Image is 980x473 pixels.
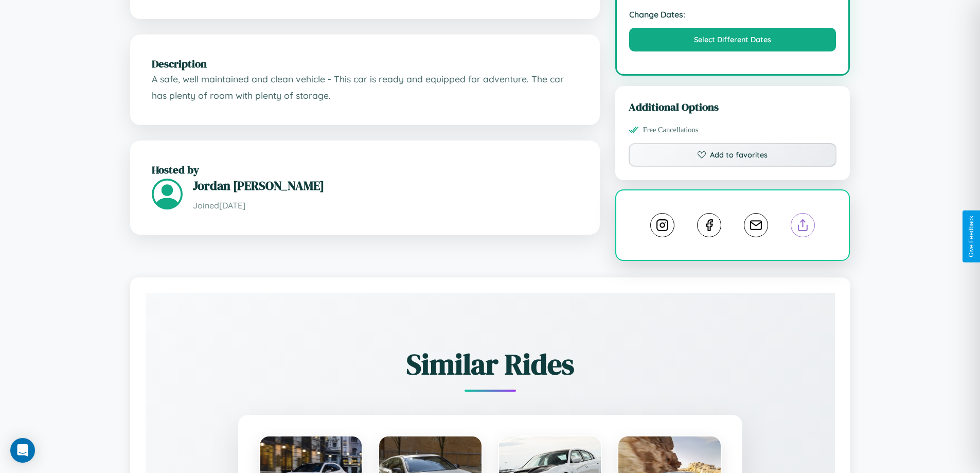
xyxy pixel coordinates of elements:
p: Joined [DATE] [193,198,578,213]
button: Add to favorites [629,143,837,167]
h2: Similar Rides [182,344,799,384]
div: Give Feedback [968,216,975,257]
h3: Jordan [PERSON_NAME] [193,177,578,194]
strong: Change Dates: [629,9,836,20]
h2: Description [152,56,578,71]
button: Select Different Dates [629,28,836,51]
h2: Hosted by [152,162,578,177]
h3: Additional Options [629,99,837,114]
div: Open Intercom Messenger [10,438,35,463]
p: A safe, well maintained and clean vehicle - This car is ready and equipped for adventure. The car... [152,71,578,103]
span: Free Cancellations [643,126,699,134]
